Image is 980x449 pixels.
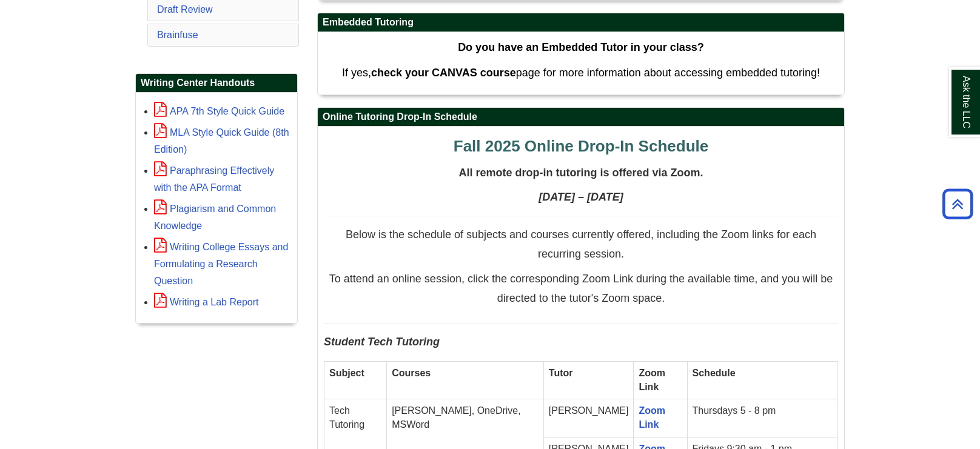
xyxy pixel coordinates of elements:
p: Thursdays 5 - 8 pm [693,404,833,418]
strong: [DATE] – [DATE] [539,191,623,203]
a: Writing College Essays and Formulating a Research Question [154,242,288,286]
h2: Online Tutoring Drop-In Schedule [318,108,844,127]
a: Zoom Link [639,405,665,430]
strong: check your CANVAS course [371,67,516,79]
span: All remote drop-in tutoring is offered via Zoom. [458,167,703,179]
strong: Courses [392,368,431,378]
a: MLA Style Quick Guide (8th Edition) [154,127,289,155]
a: Plagiarism and Common Knowledge [154,204,276,231]
a: Brainfuse [157,30,198,40]
span: Below is the schedule of subjects and courses currently offered, including the Zoom links for eac... [346,228,816,260]
strong: Subject [329,368,364,378]
strong: Tutor [549,368,573,378]
a: APA 7th Style Quick Guide [154,106,284,116]
a: Paraphrasing Effectively with the APA Format [154,165,274,193]
span: If yes, page for more information about accessing embedded tutoring! [342,67,820,79]
h2: Embedded Tutoring [318,13,844,32]
strong: Zoom Link [639,368,665,392]
a: Writing a Lab Report [154,297,258,307]
span: Fall 2025 Online Drop-In Schedule [454,137,708,155]
td: [PERSON_NAME] [543,399,634,437]
a: Back to Top [938,196,977,212]
strong: Schedule [693,368,736,378]
strong: Do you have an Embedded Tutor in your class? [458,41,704,53]
p: [PERSON_NAME], OneDrive, MSWord [392,404,539,432]
span: To attend an online session, click the corresponding Zoom Link during the available time, and you... [329,273,833,304]
span: Student Tech Tutoring [324,336,440,348]
h2: Writing Center Handouts [136,74,297,93]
